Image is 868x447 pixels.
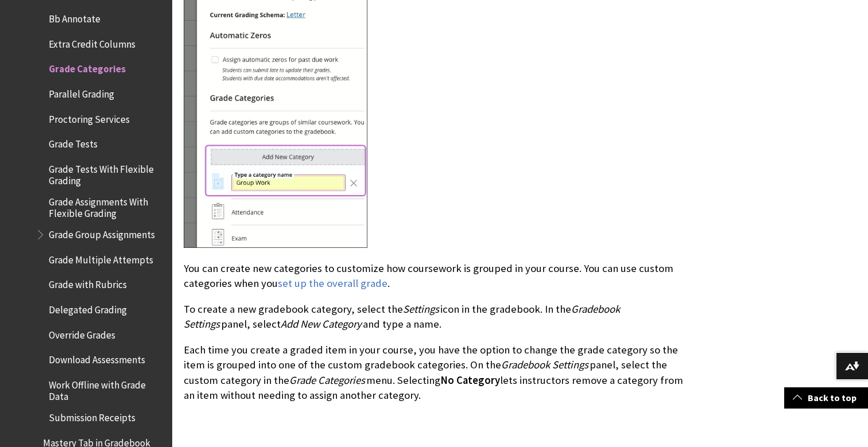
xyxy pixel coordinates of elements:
span: Grade Tests [49,134,98,150]
p: You can create new categories to customize how coursework is grouped in your course. You can use ... [184,261,687,291]
span: Grade Categories [289,374,365,387]
span: Bb Annotate [49,9,100,25]
span: Parallel Grading [49,84,114,100]
span: Grade Group Assignments [49,225,155,240]
span: Settings [403,302,439,316]
span: Extra Credit Columns [49,34,135,50]
span: No Category [440,374,500,387]
span: Delegated Grading [49,300,127,316]
span: Gradebook Settings [501,358,588,371]
a: set up the overall grade [278,277,387,290]
span: Grade Categories [49,59,126,75]
span: Add New Category [281,317,362,331]
p: Each time you create a graded item in your course, you have the option to change the grade catego... [184,343,687,403]
a: Back to top [784,387,868,409]
span: Grade Assignments With Flexible Grading [49,192,164,219]
span: Grade Tests With Flexible Grading [49,160,164,186]
span: Download Assessments [49,351,145,366]
span: Submission Receipts [49,408,135,423]
span: Grade with Rubrics [49,275,127,291]
span: Grade Multiple Attempts [49,250,153,266]
span: Proctoring Services [49,110,130,125]
span: Override Grades [49,325,115,341]
span: Work Offline with Grade Data [49,375,164,402]
p: To create a new gradebook category, select the icon in the gradebook. In the panel, select and ty... [184,302,687,332]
